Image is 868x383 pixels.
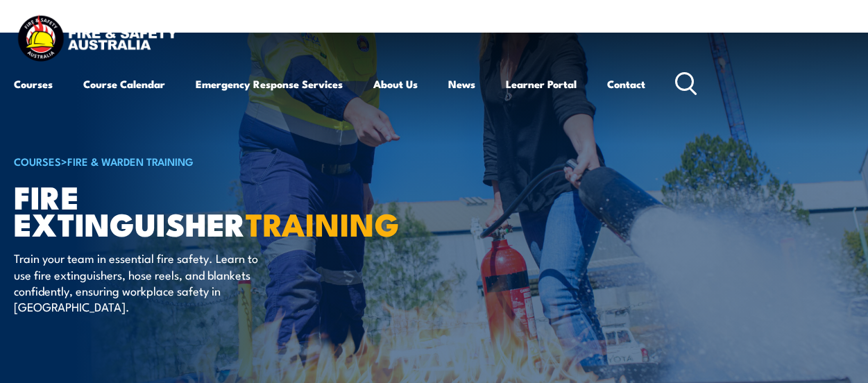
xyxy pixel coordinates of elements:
[448,67,475,101] a: News
[14,153,357,169] h6: >
[14,153,61,169] a: COURSES
[506,67,577,101] a: Learner Portal
[196,67,343,101] a: Emergency Response Services
[607,67,645,101] a: Contact
[246,199,400,247] strong: TRAINING
[14,182,357,237] h1: Fire Extinguisher
[373,67,418,101] a: About Us
[14,67,53,101] a: Courses
[67,153,194,169] a: Fire & Warden Training
[83,67,165,101] a: Course Calendar
[14,250,267,315] p: Train your team in essential fire safety. Learn to use fire extinguishers, hose reels, and blanke...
